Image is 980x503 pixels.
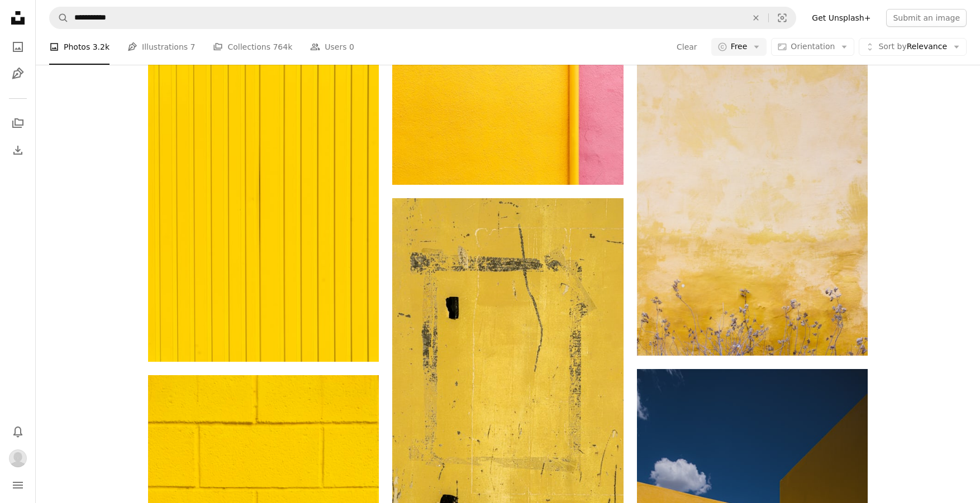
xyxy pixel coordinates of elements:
[273,41,292,53] span: 764k
[213,29,292,65] a: Collections 764k
[7,112,29,135] a: Collections
[711,38,767,56] button: Free
[731,41,748,52] span: Free
[49,7,796,29] form: Find visuals sitewide
[7,420,29,443] button: Notifications
[392,103,623,113] a: yellow painted wall
[805,9,877,27] a: Get Unsplash+
[878,41,947,52] span: Relevance
[148,184,379,194] a: yellow and black striped background
[7,63,29,85] a: Illustrations
[7,139,29,161] a: Download History
[7,474,29,496] button: Menu
[791,42,835,51] span: Orientation
[878,42,906,51] span: Sort by
[637,178,868,188] a: flowers beside yellow wall
[744,7,768,28] button: Clear
[771,38,854,56] button: Orientation
[886,9,967,27] button: Submit an image
[148,16,379,362] img: yellow and black striped background
[191,41,196,53] span: 7
[7,447,29,470] button: Profile
[637,9,868,356] img: flowers beside yellow wall
[7,36,29,58] a: Photos
[392,366,623,376] a: a piece of yellow and black paint on a wall
[676,38,698,56] button: Clear
[349,41,354,53] span: 0
[859,38,967,56] button: Sort byRelevance
[7,7,29,31] a: Home — Unsplash
[50,7,69,28] button: Search Unsplash
[9,449,27,467] img: Avatar of user Miguel Angel Cruz Rodriguez
[310,29,354,65] a: Users 0
[769,7,796,28] button: Visual search
[127,29,195,65] a: Illustrations 7
[392,31,623,185] img: yellow painted wall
